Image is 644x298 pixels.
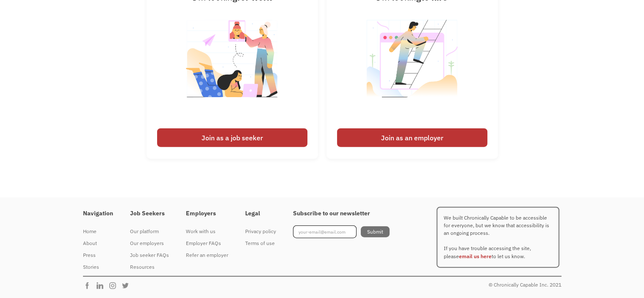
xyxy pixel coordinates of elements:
[83,210,113,217] h4: Navigation
[130,262,169,272] div: Resources
[186,210,228,217] h4: Employers
[245,226,276,237] a: Privacy policy
[245,237,276,249] a: Terms of use
[245,226,276,237] div: Privacy policy
[359,4,465,124] img: Illustrated image of someone looking to hire
[83,226,113,237] a: Home
[96,281,108,290] img: Chronically Capable Linkedin Page
[293,226,390,238] form: Footer Newsletter
[130,226,169,237] div: Our platform
[245,238,276,248] div: Terms of use
[130,237,169,249] a: Our employers
[293,210,390,217] h4: Subscribe to our newsletter
[157,128,307,147] div: Join as a job seeker
[130,250,169,260] div: Job seeker FAQs
[83,262,113,272] div: Stories
[180,4,285,124] img: Illustrated image of people looking for work
[83,226,113,237] div: Home
[130,261,169,273] a: Resources
[83,250,113,260] div: Press
[130,210,169,217] h4: Job Seekers
[489,280,561,290] div: © Chronically Capable Inc. 2021
[459,253,492,259] a: email us here
[186,226,228,237] div: Work with us
[361,226,390,237] input: Submit
[186,238,228,248] div: Employer FAQs
[245,210,276,217] h4: Legal
[83,249,113,261] a: Press
[130,249,169,261] a: Job seeker FAQs
[108,281,121,290] img: Chronically Capable Instagram Page
[83,237,113,249] a: About
[130,238,169,248] div: Our employers
[121,281,134,290] img: Chronically Capable Twitter Page
[83,261,113,273] a: Stories
[337,128,487,147] div: Join as an employer
[130,226,169,237] a: Our platform
[437,207,559,268] p: We built Chronically Capable to be accessible for everyone, but we know that accessibility is an ...
[293,226,357,238] input: your-email@email.com
[186,226,228,237] a: Work with us
[83,281,96,290] img: Chronically Capable Facebook Page
[186,237,228,249] a: Employer FAQs
[83,238,113,248] div: About
[186,250,228,260] div: Refer an employer
[186,249,228,261] a: Refer an employer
